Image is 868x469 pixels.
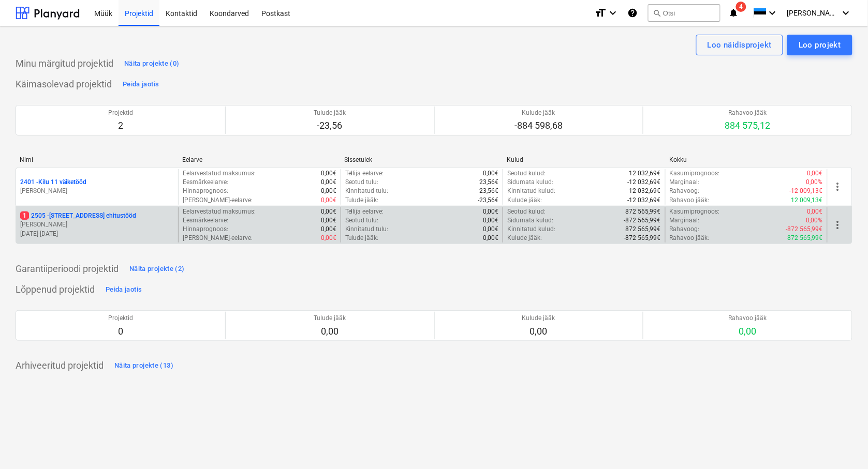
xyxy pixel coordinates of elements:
p: Tulude jääk [314,314,346,323]
p: Garantiiperioodi projektid [16,263,119,275]
p: 2505 - [STREET_ADDRESS] ehitustööd [20,211,136,220]
button: Loo näidisprojekt [696,35,783,55]
p: -872 565,99€ [624,216,661,225]
p: Rahavoog : [670,225,700,234]
p: -23,56 [314,119,346,132]
p: 12 032,69€ [629,187,661,195]
div: Loo näidisprojekt [708,38,772,52]
div: 12505 -[STREET_ADDRESS] ehitustööd[PERSON_NAME][DATE]-[DATE] [20,211,174,238]
p: -884 598,68 [514,119,563,132]
p: 884 575,12 [725,119,771,132]
div: Kokku [669,156,823,163]
span: more_vert [832,180,844,193]
p: Marginaal : [670,216,700,225]
i: Abikeskus [627,7,638,19]
div: Nimi [20,156,174,163]
button: Otsi [648,4,720,22]
p: -12 032,69€ [628,196,661,205]
p: -872 565,99€ [786,225,823,234]
p: -872 565,99€ [624,234,661,243]
iframe: Chat Widget [816,419,868,469]
p: Eesmärkeelarve : [183,178,228,187]
p: -12 032,69€ [628,178,661,187]
p: 0,00€ [321,216,336,225]
button: Peida jaotis [103,281,144,298]
i: notifications [729,7,739,19]
p: Seotud kulud : [507,169,546,178]
p: Tellija eelarve : [345,207,384,216]
p: Projektid [108,109,133,117]
p: Kinnitatud tulu : [345,187,389,195]
p: Tulude jääk : [345,234,379,243]
p: 0 [108,325,133,338]
p: Arhiveeritud projektid [16,359,104,372]
p: 0,00 [522,325,555,338]
p: Rahavoo jääk : [670,234,710,243]
p: 0,00€ [483,234,498,243]
p: Sidumata kulud : [507,216,553,225]
p: [PERSON_NAME]-eelarve : [183,234,253,243]
p: Rahavoo jääk [729,314,767,323]
p: 0,00€ [321,178,336,187]
i: keyboard_arrow_down [607,7,619,19]
p: 0,00 [729,325,767,338]
p: 0,00€ [321,225,336,234]
button: Näita projekte (2) [127,261,187,277]
p: 0,00€ [321,207,336,216]
p: 23,56€ [479,178,498,187]
p: Kinnitatud tulu : [345,225,389,234]
p: 0,00€ [807,169,823,178]
p: Kulude jääk : [507,196,542,205]
button: Peida jaotis [120,76,161,93]
div: Näita projekte (2) [129,263,185,275]
p: Kulude jääk [514,109,563,117]
div: 2401 -Kilu 11 väiketööd[PERSON_NAME] [20,178,174,195]
p: [PERSON_NAME]-eelarve : [183,196,253,205]
p: 0,00 [314,325,346,338]
p: 0,00€ [321,234,336,243]
div: Eelarve [182,156,336,163]
span: 4 [736,2,746,12]
p: Tellija eelarve : [345,169,384,178]
button: Näita projekte (13) [112,357,176,374]
p: [PERSON_NAME] [20,187,174,195]
i: keyboard_arrow_down [840,7,852,19]
p: Kasumiprognoos : [670,169,720,178]
p: Seotud tulu : [345,178,379,187]
p: Projektid [108,314,133,323]
p: 0,00€ [483,225,498,234]
span: 1 [20,211,29,220]
p: Eelarvestatud maksumus : [183,207,256,216]
p: 872 565,99€ [626,225,661,234]
p: Lõppenud projektid [16,283,95,296]
p: Rahavoo jääk [725,109,771,117]
p: Sidumata kulud : [507,178,553,187]
div: Sissetulek [345,156,499,163]
p: Minu märgitud projektid [16,57,113,70]
p: Seotud tulu : [345,216,379,225]
p: 2 [108,119,133,132]
p: 0,00% [806,178,823,187]
button: Näita projekte (0) [122,55,182,72]
p: [PERSON_NAME] [20,220,174,229]
p: Eesmärkeelarve : [183,216,228,225]
p: Hinnaprognoos : [183,187,228,195]
p: Kasumiprognoos : [670,207,720,216]
i: keyboard_arrow_down [767,7,779,19]
p: 0,00€ [321,196,336,205]
p: Rahavoog : [670,187,700,195]
p: 0,00€ [321,169,336,178]
p: 872 565,99€ [626,207,661,216]
p: Seotud kulud : [507,207,546,216]
p: 2401 - Kilu 11 väiketööd [20,178,86,187]
span: [PERSON_NAME] [787,9,839,17]
p: 872 565,99€ [788,234,823,243]
p: Kinnitatud kulud : [507,187,555,195]
p: Eelarvestatud maksumus : [183,169,256,178]
p: 0,00€ [483,216,498,225]
p: 0,00€ [807,207,823,216]
p: 23,56€ [479,187,498,195]
i: format_size [594,7,607,19]
p: 0,00€ [483,207,498,216]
